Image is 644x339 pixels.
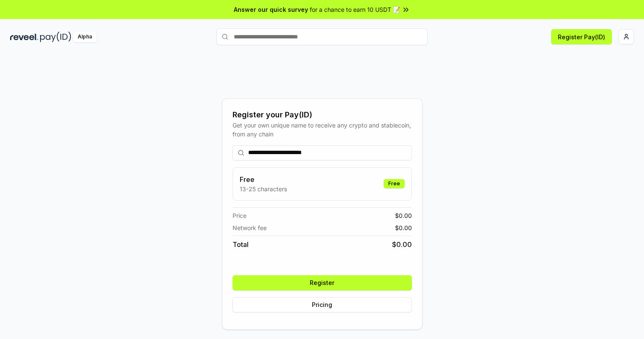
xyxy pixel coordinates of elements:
[395,211,412,220] span: $ 0.00
[233,121,412,138] div: Get your own unique name to receive any crypto and stablecoin, from any chain
[233,109,412,121] div: Register your Pay(ID)
[384,179,405,188] div: Free
[240,174,287,184] h3: Free
[40,32,71,42] img: pay_id
[392,239,412,250] span: $ 0.00
[240,184,287,193] p: 13-25 characters
[395,223,412,232] span: $ 0.00
[233,223,267,232] span: Network fee
[233,297,412,312] button: Pricing
[233,275,412,290] button: Register
[310,5,400,14] span: for a chance to earn 10 USDT 📝
[233,239,249,250] span: Total
[233,211,246,220] span: Price
[73,32,97,42] div: Alpha
[10,32,38,42] img: reveel_dark
[234,5,308,14] span: Answer our quick survey
[551,29,612,44] button: Register Pay(ID)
